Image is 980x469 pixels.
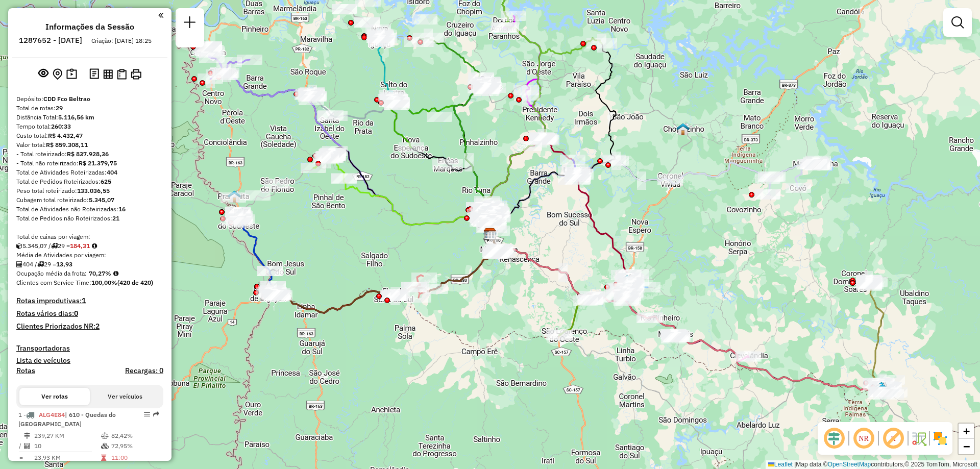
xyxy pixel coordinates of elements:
[37,261,44,267] i: Total de rotas
[16,366,35,375] a: Rotas
[87,66,101,82] button: Logs desbloquear sessão
[828,461,871,468] a: OpenStreetMap
[16,94,163,104] div: Depósito:
[111,441,159,451] td: 72,95%
[180,12,200,35] a: Nova sessão e pesquisa
[16,150,163,159] div: - Total roteirizado:
[245,190,271,201] div: Atividade não roteirizada - VAGNER PAVANELLO
[16,269,87,277] span: Ocupação média da frota:
[264,179,289,189] div: Atividade não roteirizada - MARILENE FRESSE 0522
[16,260,163,269] div: 404 / 29 =
[19,388,90,405] button: Ver rotas
[228,217,253,228] div: Atividade não roteirizada - EDER HEIDERICH DA SI
[36,66,51,82] button: Exibir sessão original
[82,296,86,305] strong: 1
[64,66,79,82] button: Painel de Sugestão
[56,260,72,268] strong: 13,93
[16,140,163,150] div: Valor total:
[16,104,163,113] div: Total de rotas:
[67,150,109,158] strong: R$ 837.928,36
[228,190,241,203] img: Pranchita
[89,269,111,277] strong: 70,27%
[56,104,63,112] strong: 29
[95,322,100,331] strong: 2
[412,14,437,24] div: Atividade não roteirizada - IVANEA RAUPP BRATTI
[43,95,90,103] strong: CDD Fco Beltrao
[963,425,970,437] span: +
[101,433,109,439] i: % de utilização do peso
[111,431,159,441] td: 82,42%
[24,443,30,449] i: Total de Atividades
[959,439,974,454] a: Zoom out
[101,178,111,185] strong: 625
[117,279,153,286] strong: (420 de 420)
[16,232,163,241] div: Total de caixas por viagem:
[51,122,71,130] strong: 260:33
[58,113,94,121] strong: 5.116,56 km
[332,4,357,14] div: Atividade não roteirizada - JOICEMAR RECH 021760
[16,177,163,186] div: Total de Pedidos Roteirizados:
[16,214,163,223] div: Total de Pedidos não Roteirizados:
[963,440,970,453] span: −
[92,243,97,249] i: Meta Caixas/viagem: 205,84 Diferença: -21,53
[16,243,22,249] i: Cubagem total roteirizado
[70,242,90,250] strong: 184,31
[16,195,163,205] div: Cubagem total roteirizado:
[46,141,88,149] strong: R$ 859.308,11
[118,205,126,213] strong: 16
[16,297,163,305] h4: Rotas improdutivas:
[90,388,160,405] button: Ver veículos
[947,12,968,33] a: Exibir filtros
[19,36,82,45] h6: 1287652 - [DATE]
[794,461,796,468] span: |
[16,159,163,168] div: - Total não roteirizado:
[16,241,163,251] div: 5.345,07 / 29 =
[34,431,101,441] td: 239,27 KM
[16,186,163,195] div: Peso total roteirizado:
[18,441,23,451] td: /
[876,383,889,397] img: outro_1
[39,411,65,418] span: ALG4E84
[911,430,927,447] img: Fluxo de ruas
[220,192,246,203] div: Atividade não roteirizada - SUPERMERCADO ALGERI
[18,411,116,428] span: 1 -
[87,36,156,45] div: Criação: [DATE] 18:25
[125,366,163,375] h4: Recargas: 0
[18,411,116,428] span: | 610 - Quedas do [GEOGRAPHIC_DATA]
[129,67,143,82] button: Imprimir Rotas
[101,455,106,461] i: Tempo total em rota
[91,279,117,286] strong: 100,00%
[113,270,118,277] em: Média calculada utilizando a maior ocupação (%Peso ou %Cubagem) de cada rota da sessão. Rotas cro...
[932,430,948,447] img: Exibir/Ocultar setores
[158,9,163,21] a: Clique aqui para minimizar o painel
[16,344,163,353] h4: Transportadoras
[16,205,163,214] div: Total de Atividades não Roteirizadas:
[16,356,163,365] h4: Lista de veículos
[51,66,64,82] button: Centralizar mapa no depósito ou ponto de apoio
[354,17,380,28] div: Atividade não roteirizada - MONICA FREGNANI ME
[16,131,163,140] div: Custo total:
[483,228,497,241] img: CDD Fco Beltrao
[16,122,163,131] div: Tempo total:
[89,196,114,204] strong: 5.345,07
[822,426,846,451] span: Ocultar deslocamento
[199,53,225,63] div: Atividade não roteirizada - DOJNOSKI CONVENIENCI
[79,159,117,167] strong: R$ 21.379,75
[107,168,117,176] strong: 404
[875,381,888,394] img: Palmas
[16,168,163,177] div: Total de Atividades Roteirizadas:
[144,411,150,417] em: Opções
[16,309,163,318] h4: Rotas vários dias:
[768,461,793,468] a: Leaflet
[427,112,452,122] div: Atividade não roteirizada - ABEL FERREIRA DE LI
[34,453,101,463] td: 23,93 KM
[16,251,163,260] div: Média de Atividades por viagem:
[766,460,980,469] div: Map data © contributors,© 2025 TomTom, Microsoft
[153,411,159,417] em: Rota exportada
[197,41,222,52] div: Atividade não roteirizada - ANDRE HENRIQUE CARNI
[212,69,237,80] div: Atividade não roteirizada - PLANALTO SHAWARMA AL
[16,261,22,267] i: Total de Atividades
[959,424,974,439] a: Zoom in
[16,113,163,122] div: Distância Total:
